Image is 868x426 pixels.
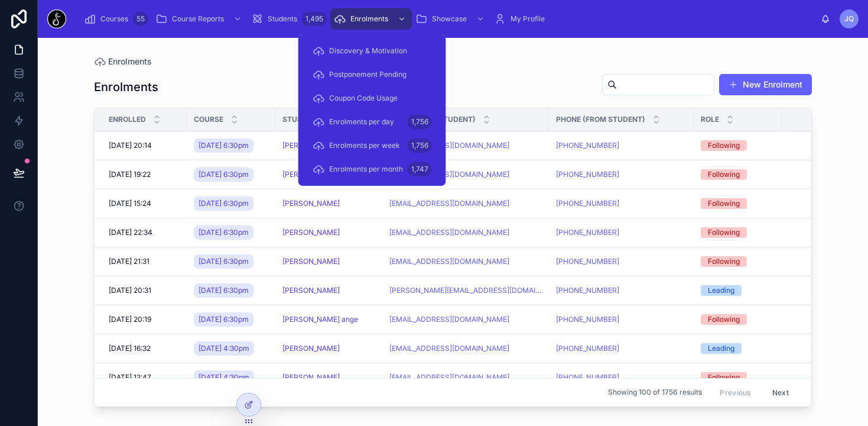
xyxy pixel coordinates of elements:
div: Following [708,227,740,238]
a: [PERSON_NAME] [282,170,375,179]
a: [PERSON_NAME] [282,257,375,266]
a: Leading [701,343,775,354]
span: [PERSON_NAME] [282,286,340,295]
a: [DATE] 15:24 [109,199,180,208]
a: [DATE] 6:30pm [194,252,268,271]
span: [DATE] 6:30pm [199,286,249,295]
a: [DATE] 4:30pm [194,339,268,358]
span: [DATE] 6:30pm [199,199,249,208]
a: [PHONE_NUMBER] [556,315,619,324]
a: [DATE] 6:30pm [194,136,268,155]
a: [PHONE_NUMBER] [556,141,619,150]
a: [PERSON_NAME][EMAIL_ADDRESS][DOMAIN_NAME] [389,286,542,295]
a: [DATE] 6:30pm [194,167,253,182]
a: Postponement Pending [305,64,439,85]
a: [PERSON_NAME] [282,170,340,179]
span: Enrolments per day [329,117,394,127]
a: [DATE] 4:30pm [194,368,268,387]
a: [DATE] 6:30pm [194,165,268,184]
span: [DATE] 20:31 [109,286,151,295]
a: [PERSON_NAME] ange [282,315,358,324]
a: [DATE] 20:14 [109,141,180,150]
a: [PHONE_NUMBER] [556,170,687,179]
a: [PHONE_NUMBER] [556,373,687,382]
a: [DATE] 19:22 [109,170,180,179]
span: Phone (from Student) [556,115,645,124]
div: 1,756 [408,138,432,153]
a: Enrolments [330,8,412,30]
a: [DATE] 6:30pm [194,225,253,240]
a: [EMAIL_ADDRESS][DOMAIN_NAME] [389,141,542,150]
a: [PHONE_NUMBER] [556,286,687,295]
div: 1,756 [408,115,432,129]
span: [DATE] 6:30pm [199,257,249,266]
span: Showing 100 of 1756 results [608,388,702,398]
span: Courses [100,14,128,24]
span: Enrolled [109,115,146,124]
a: [PHONE_NUMBER] [556,344,619,353]
span: Coupon Code Usage [329,93,398,103]
a: [EMAIL_ADDRESS][DOMAIN_NAME] [389,170,542,179]
a: [EMAIL_ADDRESS][DOMAIN_NAME] [389,228,542,237]
a: My Profile [490,8,553,30]
span: [DATE] 20:14 [109,141,152,150]
button: New Enrolment [719,74,812,95]
div: 1,495 [302,12,327,26]
a: [PHONE_NUMBER] [556,199,619,208]
span: Course [194,115,223,124]
a: [PHONE_NUMBER] [556,286,619,295]
a: [PHONE_NUMBER] [556,228,619,237]
a: Following [701,314,775,325]
a: Enrolments per week1,756 [305,135,439,156]
a: Showcase [412,8,490,30]
a: [PHONE_NUMBER] [556,141,687,150]
span: Postponement Pending [329,70,407,79]
a: [EMAIL_ADDRESS][DOMAIN_NAME] [389,141,509,150]
a: [PERSON_NAME] [282,141,375,150]
a: [PHONE_NUMBER] [556,228,687,237]
span: [DATE] 15:24 [109,199,151,208]
a: [DATE] 6:30pm [194,138,253,153]
div: Following [708,372,740,383]
a: [PHONE_NUMBER] [556,257,687,266]
a: [DATE] 22:34 [109,228,180,237]
a: [EMAIL_ADDRESS][DOMAIN_NAME] [389,257,509,266]
a: [PERSON_NAME] [282,257,340,266]
div: scrollable content [76,6,821,32]
a: Following [701,169,775,180]
a: [DATE] 12:47 [109,373,180,382]
a: [PERSON_NAME] [282,344,340,353]
span: [DATE] 12:47 [109,373,151,382]
span: Enrolments per week [329,141,400,150]
span: Enrolments per month [329,164,403,174]
a: Courses55 [80,8,152,30]
div: Following [708,169,740,180]
a: [DATE] 16:32 [109,344,180,353]
div: Following [708,198,740,209]
a: Leading [701,285,775,296]
a: [DATE] 20:31 [109,286,180,295]
a: Following [701,256,775,267]
h1: Enrolments [94,79,158,95]
a: [PERSON_NAME] [282,286,375,295]
a: [PERSON_NAME] [282,228,375,237]
span: [DATE] 6:30pm [199,141,249,150]
span: [DATE] 4:30pm [199,344,249,353]
a: Enrolments [94,56,152,67]
a: [DATE] 6:30pm [194,283,253,298]
a: [DATE] 4:30pm [194,370,254,385]
a: [EMAIL_ADDRESS][DOMAIN_NAME] [389,170,509,179]
span: Enrolments [108,56,152,67]
a: [DATE] 6:30pm [194,194,268,213]
span: [PERSON_NAME] [282,228,340,237]
span: [DATE] 22:34 [109,228,152,237]
a: [DATE] 6:30pm [194,310,268,329]
button: Next [764,383,797,402]
a: [EMAIL_ADDRESS][DOMAIN_NAME] [389,228,509,237]
span: [DATE] 19:22 [109,170,151,179]
span: Students [268,14,297,24]
a: [PERSON_NAME] ange [282,315,375,324]
a: [PERSON_NAME] [282,199,375,208]
a: [DATE] 6:30pm [194,223,268,242]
